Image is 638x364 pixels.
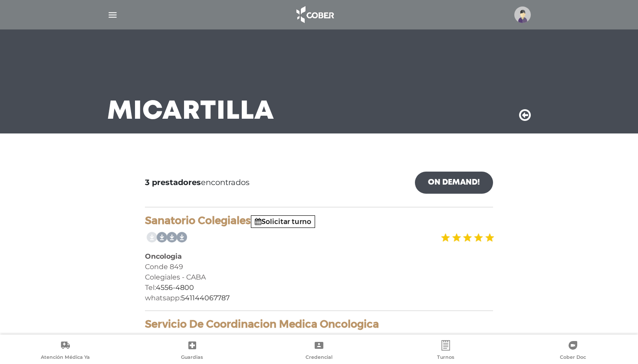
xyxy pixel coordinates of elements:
[560,354,586,362] span: Cober Doc
[145,262,493,272] div: Conde 849
[107,10,118,20] img: Cober_menu-lines-white.svg
[255,218,311,226] a: Solicitar turno
[181,294,230,302] a: 541144067787
[292,4,337,25] img: logo_cober_home-white.png
[415,172,493,194] a: On Demand!
[107,101,274,123] h3: Mi Cartilla
[145,214,493,227] h4: Sanatorio Colegiales
[440,228,494,247] img: estrellas_badge.png
[145,272,493,283] div: Colegiales - CABA
[145,293,493,303] div: whatsapp:
[145,252,182,260] b: Oncologia
[156,283,194,292] a: 4556-4800
[128,340,255,362] a: Guardias
[145,178,201,187] b: 3 prestadores
[306,354,332,362] span: Credencial
[382,340,509,362] a: Turnos
[145,283,493,293] div: Tel:
[145,318,493,331] h4: Servicio De Coordinacion Medica Oncologica
[256,340,382,362] a: Credencial
[514,6,531,23] img: profile-placeholder.svg
[2,340,128,362] a: Atención Médica Ya
[41,354,90,362] span: Atención Médica Ya
[510,340,636,362] a: Cober Doc
[181,354,203,362] span: Guardias
[437,354,454,362] span: Turnos
[145,177,250,188] span: encontrados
